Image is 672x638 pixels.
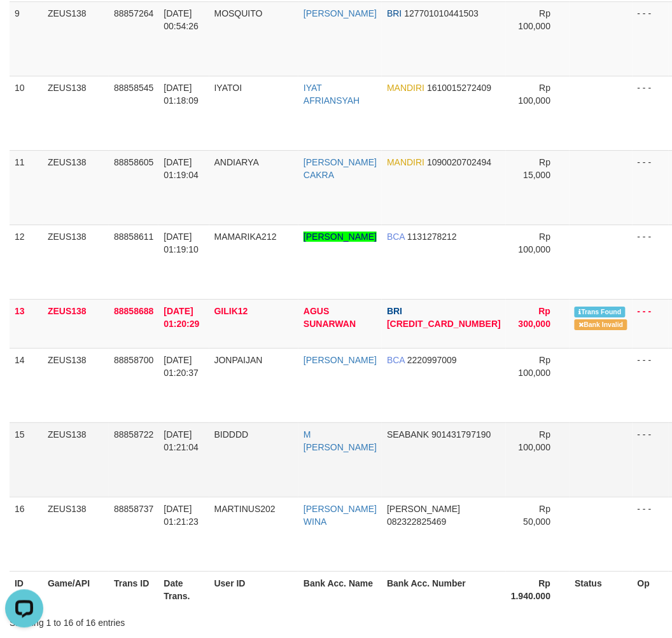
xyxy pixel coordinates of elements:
th: Op [633,571,669,607]
div: Showing 1 to 16 of 16 entries [10,611,270,629]
span: Rp 100,000 [519,355,551,378]
td: 13 [10,299,43,348]
td: 12 [10,225,43,299]
span: [PERSON_NAME] [387,504,460,514]
td: ZEUS138 [43,150,109,225]
td: - - - [633,422,669,497]
th: Date Trans. [158,571,209,607]
span: 88858700 [114,355,153,365]
span: [DATE] 00:54:26 [164,8,199,31]
span: MANDIRI [387,157,424,167]
td: 15 [10,422,43,497]
a: AGUS SUNARWAN [304,306,356,329]
span: MAMARIKA212 [214,232,277,242]
span: Rp 100,000 [519,83,551,106]
span: Rp 15,000 [524,157,551,180]
td: - - - [633,225,669,299]
span: 88858722 [114,429,153,440]
th: Rp 1.940.000 [506,571,570,607]
span: Similar transaction found [575,307,626,317]
a: [PERSON_NAME] WINA [304,504,377,527]
th: Trans ID [109,571,158,607]
span: Copy 1131278212 to clipboard [407,232,457,242]
a: [PERSON_NAME] [304,355,377,365]
th: Status [570,571,632,607]
span: 88858737 [114,504,153,514]
span: Copy 1610015272409 to clipboard [427,83,491,93]
span: 88858545 [114,83,153,93]
td: ZEUS138 [43,299,109,348]
span: BIDDDD [214,429,249,440]
td: - - - [633,76,669,150]
td: - - - [633,1,669,76]
span: 88858611 [114,232,153,242]
td: 9 [10,1,43,76]
th: ID [10,571,43,607]
th: Bank Acc. Name [298,571,382,607]
span: GILIK12 [214,306,248,316]
a: [PERSON_NAME] [304,8,377,18]
td: ZEUS138 [43,225,109,299]
td: 14 [10,348,43,422]
span: Copy 106301013839506 to clipboard [387,319,501,329]
span: MARTINUS202 [214,504,276,514]
span: Bank is not match [575,319,627,330]
span: BCA [387,232,405,242]
td: - - - [633,497,669,571]
span: Rp 100,000 [519,429,551,452]
span: BRI [387,8,402,18]
td: ZEUS138 [43,422,109,497]
a: [PERSON_NAME] CAKRA [304,157,377,180]
a: M [PERSON_NAME] [304,429,377,452]
span: Copy 2220997009 to clipboard [407,355,457,365]
th: User ID [209,571,298,607]
span: MOSQUITO [214,8,263,18]
td: - - - [633,150,669,225]
span: 88858605 [114,157,153,167]
span: SEABANK [387,429,429,440]
a: IYAT AFRIANSYAH [304,83,360,106]
span: Rp 300,000 [519,306,551,329]
span: [DATE] 01:18:09 [164,83,199,106]
th: Bank Acc. Number [382,571,506,607]
span: 88858688 [114,306,153,316]
span: 88857264 [114,8,153,18]
span: Rp 100,000 [519,232,551,254]
td: ZEUS138 [43,76,109,150]
span: Rp 100,000 [519,8,551,31]
span: MANDIRI [387,83,424,93]
span: ANDIARYA [214,157,259,167]
td: - - - [633,299,669,348]
td: 11 [10,150,43,225]
td: - - - [633,348,669,422]
td: ZEUS138 [43,1,109,76]
button: Open LiveChat chat widget [5,5,43,43]
th: Game/API [43,571,109,607]
td: 16 [10,497,43,571]
td: 10 [10,76,43,150]
span: Copy 1090020702494 to clipboard [427,157,491,167]
td: ZEUS138 [43,348,109,422]
span: IYATOI [214,83,242,93]
span: Copy 127701010441503 to clipboard [405,8,479,18]
span: [DATE] 01:20:29 [164,306,199,329]
span: [DATE] 01:19:10 [164,232,199,254]
span: [DATE] 01:19:04 [164,157,199,180]
span: BRI [387,306,402,316]
td: ZEUS138 [43,497,109,571]
span: [DATE] 01:21:23 [164,504,199,527]
span: BCA [387,355,405,365]
span: [DATE] 01:20:37 [164,355,199,378]
span: Rp 50,000 [524,504,551,527]
a: [PERSON_NAME] [304,232,377,242]
span: [DATE] 01:21:04 [164,429,199,452]
span: Copy 082322825469 to clipboard [387,517,446,527]
span: JONPAIJAN [214,355,263,365]
span: Copy 901431797190 to clipboard [431,429,491,440]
